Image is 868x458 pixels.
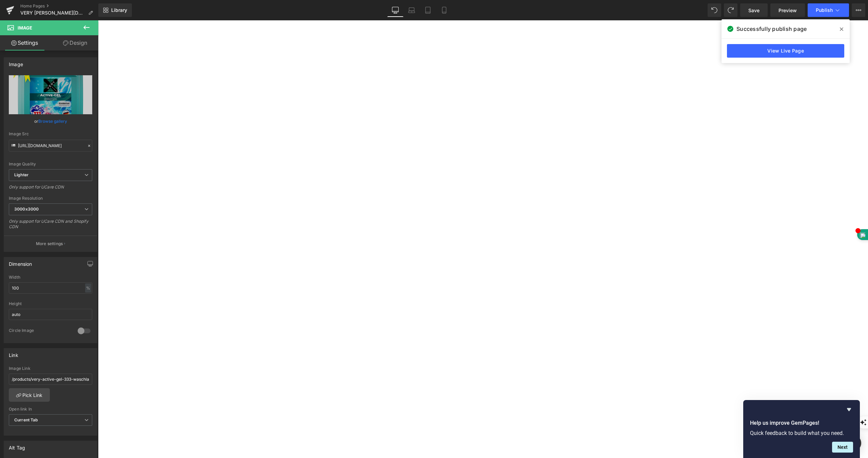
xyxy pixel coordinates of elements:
a: Desktop [387,3,403,17]
a: Pick Link [9,388,50,402]
input: Link [9,140,92,152]
button: More settings [4,236,97,252]
b: 3000x3000 [14,206,39,212]
span: Library [111,7,127,13]
div: Alt Tag [9,441,25,451]
span: Image [18,25,32,31]
button: Publish [808,3,849,17]
div: % [85,283,91,293]
div: Open link In [9,407,92,412]
a: View Live Page [727,44,844,58]
button: Next question [832,442,853,453]
p: More settings [36,241,63,247]
button: More [852,3,865,17]
button: Hide survey [845,405,853,414]
div: Dimension [9,257,32,267]
a: Tablet [420,3,436,17]
div: or [9,118,92,125]
button: Undo [708,3,721,17]
div: Image Link [9,366,92,371]
div: Image [9,58,23,67]
a: Home Pages [20,3,98,9]
span: Successfully publish page [736,25,807,33]
div: Link [9,349,18,358]
div: Image Quality [9,162,92,166]
div: Only support for UCare CDN and Shopify CDN [9,219,92,234]
input: auto [9,282,92,294]
a: Browse gallery [38,115,67,127]
input: auto [9,309,92,320]
b: Lighter [14,172,28,177]
div: Circle Image [9,328,71,335]
input: https://your-shop.myshopify.com [9,374,92,385]
button: Redo [724,3,737,17]
a: Preview [770,3,805,17]
span: Publish [816,7,833,13]
span: Preview [778,7,797,14]
div: Help us improve GemPages! [750,405,853,453]
div: Image Src [9,132,92,136]
a: New Library [98,3,132,17]
div: Image Resolution [9,196,92,201]
a: Laptop [403,3,420,17]
span: Save [748,7,759,14]
p: Quick feedback to build what you need. [750,430,853,436]
a: Design [51,35,100,51]
div: Width [9,275,92,280]
div: Height [9,301,92,306]
h2: Help us improve GemPages! [750,419,853,427]
b: Current Tab [14,417,38,422]
a: Mobile [436,3,452,17]
div: Only support for UCare CDN [9,184,92,194]
span: VERY [PERSON_NAME][DOMAIN_NAME] [20,10,85,16]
